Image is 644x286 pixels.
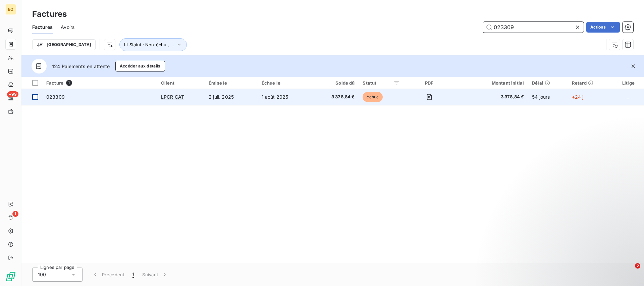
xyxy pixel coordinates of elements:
div: Litige [617,80,640,86]
td: 1 août 2025 [258,89,311,105]
span: 023309 [46,94,65,100]
span: 124 Paiements en attente [52,63,110,70]
a: +99 [5,93,16,103]
div: Délai [532,80,564,86]
button: [GEOGRAPHIC_DATA] [32,39,96,50]
span: +99 [7,91,18,97]
div: PDF [408,80,450,86]
div: EQ [5,4,16,15]
span: 1 [12,211,18,217]
button: Accéder aux détails [115,61,165,71]
div: Client [161,80,201,86]
span: 3 378,84 € [315,94,355,100]
button: Statut : Non-échu , ... [119,38,187,51]
iframe: Intercom notifications message [510,221,644,268]
div: Échue le [262,80,307,86]
span: Statut : Non-échu , ... [129,42,174,47]
button: Actions [586,22,620,33]
iframe: Intercom live chat [621,263,637,279]
span: +24 j [572,94,584,100]
img: Logo LeanPay [5,271,16,282]
span: Facture [46,80,63,86]
div: Statut [363,80,400,86]
div: Émise le [209,80,254,86]
span: Avoirs [61,24,74,31]
h3: Factures [32,8,67,20]
button: Précédent [88,268,128,282]
div: Solde dû [315,80,355,86]
span: 100 [38,271,46,278]
span: échue [363,92,383,102]
span: LPCR CAT [161,94,184,100]
span: 3 378,84 € [458,94,524,100]
td: 54 jours [528,89,568,105]
div: Montant initial [458,80,524,86]
span: 1 [66,80,72,86]
button: Suivant [138,268,172,282]
input: Rechercher [483,22,584,33]
td: 2 juil. 2025 [205,89,258,105]
span: _ [627,94,629,100]
span: 1 [132,271,134,278]
span: Factures [32,24,53,31]
div: Retard [572,80,609,86]
span: 2 [635,263,640,269]
button: 1 [128,268,138,282]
